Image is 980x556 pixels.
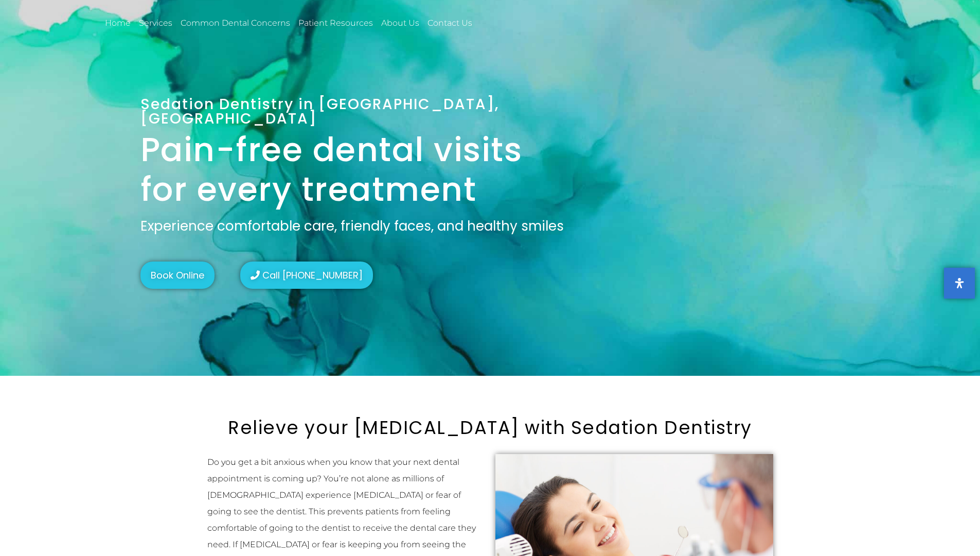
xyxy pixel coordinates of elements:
[140,262,215,289] a: Book Online
[262,269,363,281] span: Call [PHONE_NUMBER]
[103,11,674,35] nav: Menu
[297,11,375,35] a: Patient Resources
[179,11,292,35] a: Common Dental Concerns
[240,262,373,289] a: Call [PHONE_NUMBER]
[137,11,174,35] a: Services
[140,218,840,234] p: Experience comfortable care, friendly faces, and healthy smiles
[140,97,546,126] h1: Sedation Dentistry in [GEOGRAPHIC_DATA], [GEOGRAPHIC_DATA]
[140,130,546,210] h2: Pain-free dental visits for every treatment
[202,417,778,439] h2: Relieve your [MEDICAL_DATA] with Sedation Dentistry
[151,269,204,281] span: Book Online
[380,11,421,35] a: About Us
[103,11,132,35] a: Home
[426,11,474,35] a: Contact Us
[944,268,975,299] button: Open Accessibility Panel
